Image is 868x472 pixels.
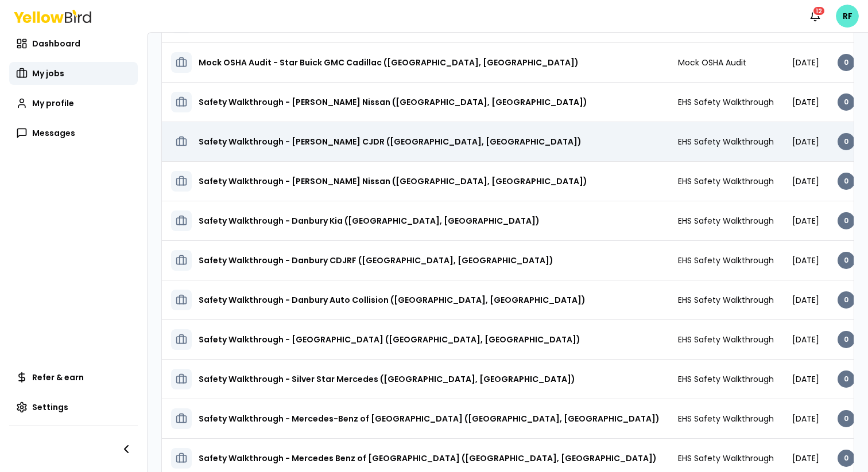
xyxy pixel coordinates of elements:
span: EHS Safety Walkthrough [678,255,774,266]
span: EHS Safety Walkthrough [678,334,774,345]
span: Dashboard [32,38,80,49]
button: 12 [804,5,827,28]
h3: Mock OSHA Audit - Star Buick GMC Cadillac ([GEOGRAPHIC_DATA], [GEOGRAPHIC_DATA]) [199,52,579,73]
h3: Safety Walkthrough - [GEOGRAPHIC_DATA] ([GEOGRAPHIC_DATA], [GEOGRAPHIC_DATA]) [199,329,580,350]
span: [DATE] [792,294,819,306]
div: 0 [838,450,855,467]
h3: Safety Walkthrough - [PERSON_NAME] Nissan ([GEOGRAPHIC_DATA], [GEOGRAPHIC_DATA]) [199,171,587,192]
h3: Safety Walkthrough - Mercedes-Benz of [GEOGRAPHIC_DATA] ([GEOGRAPHIC_DATA], [GEOGRAPHIC_DATA]) [199,408,660,429]
span: EHS Safety Walkthrough [678,373,774,385]
span: [DATE] [792,453,819,464]
div: 0 [838,93,855,111]
h3: Safety Walkthrough - Danbury Kia ([GEOGRAPHIC_DATA], [GEOGRAPHIC_DATA]) [199,210,540,231]
div: 0 [838,291,855,309]
span: EHS Safety Walkthrough [678,294,774,306]
span: [DATE] [792,413,819,424]
span: Settings [32,401,68,413]
div: 0 [838,370,855,388]
h3: Safety Walkthrough - Danbury Auto Collision ([GEOGRAPHIC_DATA], [GEOGRAPHIC_DATA]) [199,290,586,310]
span: [DATE] [792,215,819,227]
span: [DATE] [792,255,819,266]
a: Dashboard [9,32,138,55]
span: [DATE] [792,96,819,108]
span: Messages [32,127,75,139]
div: 0 [838,173,855,190]
a: My jobs [9,62,138,85]
div: 0 [838,133,855,150]
a: Settings [9,396,138,419]
span: [DATE] [792,373,819,385]
span: [DATE] [792,57,819,68]
span: Refer & earn [32,372,84,383]
span: My profile [32,97,74,109]
a: Messages [9,122,138,145]
span: Mock OSHA Audit [678,57,746,68]
span: EHS Safety Walkthrough [678,413,774,424]
div: 0 [838,331,855,348]
h3: Safety Walkthrough - Mercedes Benz of [GEOGRAPHIC_DATA] ([GEOGRAPHIC_DATA], [GEOGRAPHIC_DATA]) [199,448,657,469]
h3: Safety Walkthrough - [PERSON_NAME] CJDR ([GEOGRAPHIC_DATA], [GEOGRAPHIC_DATA]) [199,131,582,152]
div: 0 [838,410,855,427]
div: 12 [812,6,826,16]
h3: Safety Walkthrough - [PERSON_NAME] Nissan ([GEOGRAPHIC_DATA], [GEOGRAPHIC_DATA]) [199,92,587,112]
h3: Safety Walkthrough - Silver Star Mercedes ([GEOGRAPHIC_DATA], [GEOGRAPHIC_DATA]) [199,369,575,389]
div: 0 [838,54,855,71]
span: RF [836,5,859,28]
h3: Safety Walkthrough - Danbury CDJRF ([GEOGRAPHIC_DATA], [GEOGRAPHIC_DATA]) [199,250,553,271]
span: EHS Safety Walkthrough [678,453,774,464]
div: 0 [838,212,855,229]
div: 0 [838,252,855,269]
span: EHS Safety Walkthrough [678,136,774,147]
a: Refer & earn [9,366,138,389]
span: [DATE] [792,334,819,345]
span: EHS Safety Walkthrough [678,175,774,187]
a: My profile [9,92,138,115]
span: My jobs [32,68,64,79]
span: [DATE] [792,136,819,147]
span: EHS Safety Walkthrough [678,215,774,227]
span: [DATE] [792,175,819,187]
span: EHS Safety Walkthrough [678,96,774,108]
